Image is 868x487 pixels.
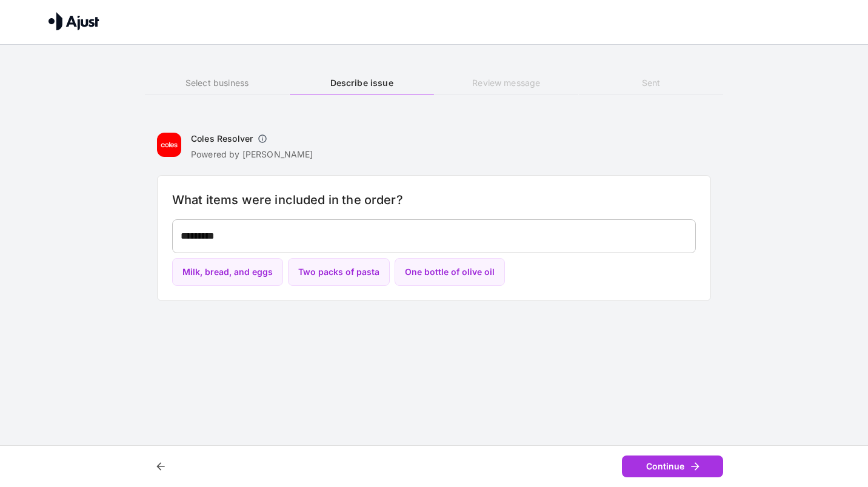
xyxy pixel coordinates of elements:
[395,258,505,287] button: One bottle of olive oil
[157,133,181,157] img: Coles
[172,190,696,210] h6: What items were included in the order?
[290,76,434,90] h6: Describe issue
[622,456,723,478] button: Continue
[48,12,99,30] img: Ajust
[172,258,283,287] button: Milk, bread, and eggs
[145,76,289,90] h6: Select business
[579,76,723,90] h6: Sent
[434,76,578,90] h6: Review message
[191,133,253,145] h6: Coles Resolver
[191,148,313,161] p: Powered by [PERSON_NAME]
[288,258,390,287] button: Two packs of pasta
